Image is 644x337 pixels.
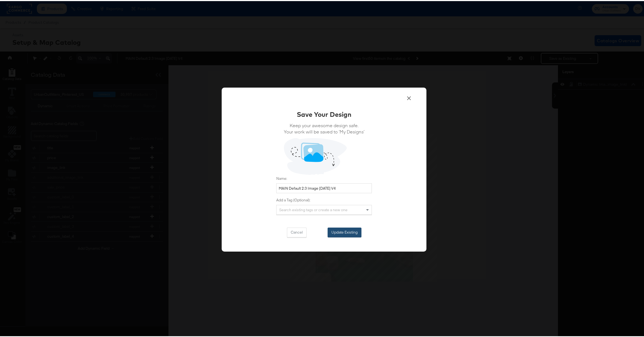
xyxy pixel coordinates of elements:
label: Add a Tag (Optional): [276,196,372,202]
div: Save Your Design [297,109,351,118]
div: Search existing tags or create a new one [277,204,372,213]
label: Name: [276,175,372,180]
button: Cancel [287,226,307,236]
span: Your work will be saved to ‘My Designs’ [284,127,364,134]
button: Update Existing [328,226,361,236]
span: Keep your awesome design safe. [284,121,364,127]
